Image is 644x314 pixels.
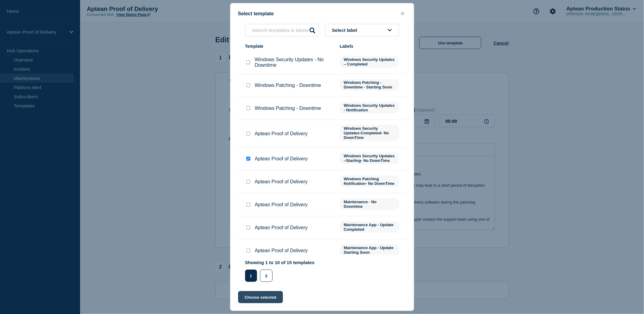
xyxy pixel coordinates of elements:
button: Choose selected [238,291,283,303]
input: Aptean Proof of Delivery checkbox [246,180,250,184]
button: Select label [325,24,399,36]
span: Windows Security Updates - Notification [340,102,399,114]
span: Maintenance - No Downtime [340,198,399,210]
input: Windows Security Updates - No Downtime checkbox [246,60,250,64]
p: Showing 1 to 10 of 15 templates [245,260,315,265]
span: Windows Patching - Downtime - Starting Soon [340,79,399,91]
p: Windows Security Updates - No Downtime [255,57,334,68]
input: Aptean Proof of Delivery checkbox [246,157,250,161]
p: Aptean Proof of Delivery [255,202,308,207]
p: Windows Patching - Downtime [255,83,321,88]
span: Windows Security Updates –Starting- No DownTime [340,152,399,164]
span: Windows Security Updates – Completed [340,56,399,68]
p: Aptean Proof of Delivery [255,131,308,136]
div: Template [245,44,334,49]
button: 2 [260,270,273,282]
p: Windows Patching - Downtime [255,106,321,111]
button: close button [399,11,406,17]
p: Aptean Proof of Delivery [255,248,308,253]
input: Aptean Proof of Delivery checkbox [246,249,250,252]
input: Aptean Proof of Delivery checkbox [246,226,250,230]
input: Windows Patching - Downtime checkbox [246,106,250,110]
p: Aptean Proof of Delivery [255,179,308,185]
input: Search templates & labels [245,24,319,36]
span: Windows Patching Notification- No DownTime [340,175,399,187]
p: Aptean Proof of Delivery [255,156,308,162]
span: Select label [332,28,360,33]
span: Windows Security Updates-Completed- No DownTime [340,125,399,141]
input: Aptean Proof of Delivery checkbox [246,132,250,136]
div: Labels [340,44,399,49]
input: Windows Patching - Downtime checkbox [246,83,250,87]
span: Maintenance App - Update Starting Soon [340,244,399,256]
p: Aptean Proof of Delivery [255,225,308,230]
div: Select template [230,11,414,17]
span: Maintenance App - Update Completed [340,221,399,233]
input: Aptean Proof of Delivery checkbox [246,203,250,207]
button: 1 [245,270,257,282]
